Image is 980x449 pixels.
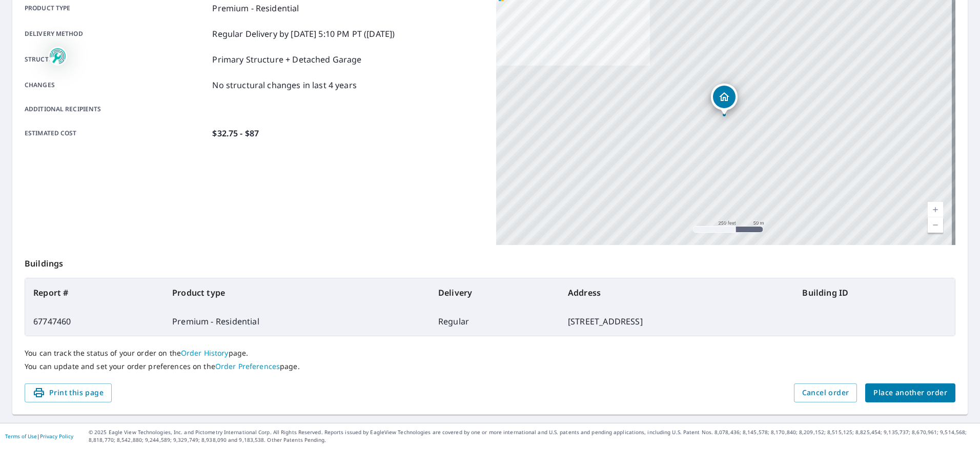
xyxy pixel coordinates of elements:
span: Print this page [33,386,104,399]
button: Cancel order [794,383,857,402]
p: Product type [25,2,208,14]
td: [STREET_ADDRESS] [560,307,794,336]
td: Regular [430,307,560,336]
p: Estimated cost [25,127,208,139]
p: Structure [25,53,208,66]
p: You can track the status of your order on the page. [25,349,955,358]
div: Dropped pin, building 1, Residential property, 7017 Beamtree Dr Shelbyville, KY 40065 [711,84,738,115]
button: Print this page [25,383,112,402]
th: Building ID [794,278,955,307]
p: No structural changes in last 4 years [212,79,357,91]
p: You can update and set your order preferences on the page. [25,362,955,371]
p: $32.75 - $87 [212,127,259,139]
td: 67747460 [25,307,164,336]
p: Changes [25,79,208,91]
p: Premium - Residential [212,2,299,14]
a: Current Level 17, Zoom In [928,202,943,217]
span: Cancel order [802,386,849,399]
p: © 2025 Eagle View Technologies, Inc. and Pictometry International Corp. All Rights Reserved. Repo... [89,428,975,444]
p: | [5,433,73,439]
p: Buildings [25,245,955,278]
p: Primary Structure + Detached Garage [212,53,361,66]
p: Additional recipients [25,105,208,114]
a: Order History [181,348,229,358]
span: Place another order [873,386,947,399]
p: Regular Delivery by [DATE] 5:10 PM PT ([DATE]) [212,28,395,40]
th: Address [560,278,794,307]
a: Current Level 17, Zoom Out [928,217,943,233]
th: Delivery [430,278,560,307]
a: Order Preferences [215,361,280,371]
a: Terms of Use [5,433,37,440]
td: Premium - Residential [164,307,430,336]
a: Privacy Policy [40,433,73,440]
th: Report # [25,278,164,307]
th: Product type [164,278,430,307]
button: Place another order [865,383,955,402]
p: Delivery method [25,28,208,40]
